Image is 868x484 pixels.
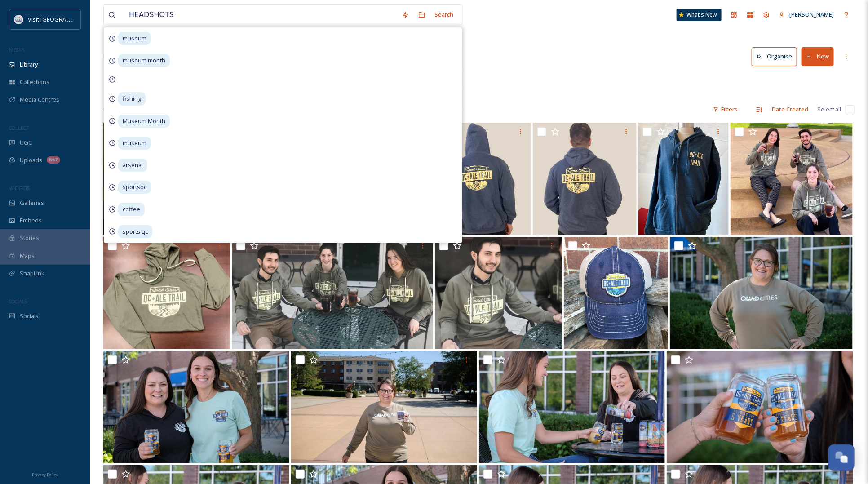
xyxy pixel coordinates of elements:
span: fishing [118,92,146,105]
img: QC Ale Trail hoodie up (back).jpg [427,123,531,235]
a: Privacy Policy [32,469,58,480]
button: New [802,47,834,66]
div: Filters [709,101,742,118]
span: Galleries [20,199,44,207]
span: Collections [20,78,49,86]
span: museum [118,32,151,45]
span: sportsqc [118,181,151,194]
span: Visit [GEOGRAPHIC_DATA] [28,15,97,23]
img: Puff sweatshirt 2.jpg [291,351,477,463]
div: 667 [47,156,60,164]
span: Media Centres [20,95,59,104]
span: SOCIALS [9,298,27,305]
img: AleTrailSweatshirt_Group2.jpg [731,123,853,235]
span: MEDIA [9,46,25,53]
span: Privacy Policy [32,472,58,478]
input: Search your library [124,5,398,25]
span: museum month [118,54,170,67]
span: SnapLink [20,269,44,278]
span: Embeds [20,216,42,225]
span: sports qc [118,225,152,238]
div: Search [430,6,458,23]
span: Socials [20,312,39,320]
button: Open Chat [828,444,855,471]
span: Museum Month [118,115,170,128]
img: Green Ale Trail.jpg [103,123,198,235]
span: COLLECT [9,124,28,131]
a: Organise [752,47,802,66]
img: DSCF6092.jpg [667,351,853,463]
img: AleTrailSweatshirt_2.jpg [103,237,230,349]
span: UGC [20,138,32,147]
span: coffee [118,203,145,216]
span: museum [118,137,151,150]
span: Uploads [20,156,42,164]
a: What's New [677,9,722,21]
img: Puff Sweatshirt.jpg [670,237,853,349]
img: AleTrailSweatshirt_Single.jpg [435,237,562,349]
img: QC Ale Trail hoodie (front).jpg [638,123,729,235]
a: [PERSON_NAME] [775,6,838,23]
span: 25 file s [103,105,121,114]
img: Hat_Front_1024x1024@2x.jpg [564,237,668,349]
img: AleTrailSweatshirt_Group.jpg [232,237,433,349]
button: Organise [752,47,797,66]
img: QC Ale Trail hoodie down (back).jpg [533,123,637,235]
span: [PERSON_NAME] [789,10,834,18]
span: WIDGETS [9,185,30,191]
span: Library [20,60,38,69]
span: Select all [817,105,841,114]
span: arsenal [118,159,147,172]
div: Date Created [767,101,813,118]
img: DSCF6108.jpg [103,351,289,463]
span: Maps [20,252,35,260]
span: Stories [20,234,39,242]
img: DSCF6066.jpg [479,351,665,463]
img: QCCVB_VISIT_vert_logo_4c_tagline_122019.svg [14,15,23,24]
